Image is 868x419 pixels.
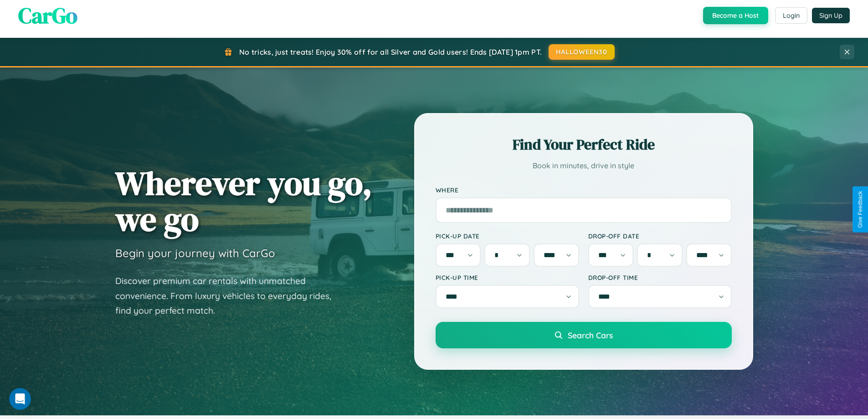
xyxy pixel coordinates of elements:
p: Book in minutes, drive in style [436,159,732,172]
div: Give Feedback [857,191,863,228]
label: Drop-off Time [588,274,732,281]
h2: Find Your Perfect Ride [436,134,732,155]
button: Login [775,7,807,24]
button: Sign Up [812,8,850,23]
label: Where [436,186,732,194]
span: No tricks, just treats! Enjoy 30% off for all Silver and Gold users! Ends [DATE] 1pm PT. [239,47,542,57]
button: HALLOWEEN30 [549,44,615,60]
iframe: Intercom live chat [9,388,31,410]
span: Search Cars [568,330,613,340]
label: Pick-up Time [436,274,579,281]
button: Become a Host [703,7,768,24]
button: Search Cars [436,322,732,348]
label: Pick-up Date [436,232,579,240]
label: Drop-off Date [588,232,732,240]
h3: Begin your journey with CarGo [115,246,275,260]
p: Discover premium car rentals with unmatched convenience. From luxury vehicles to everyday rides, ... [115,274,343,318]
h1: Wherever you go, we go [115,165,372,237]
span: CarGo [18,0,77,31]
